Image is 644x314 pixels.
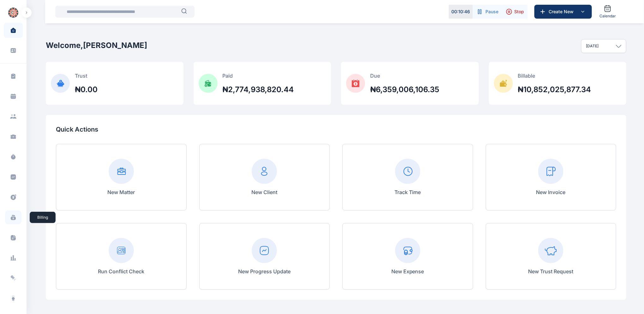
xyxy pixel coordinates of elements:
[473,5,502,19] button: Pause
[452,9,470,15] p: 00 : 10 : 46
[546,9,579,15] span: Create New
[599,14,616,19] span: Calendar
[107,188,135,196] p: New Matter
[391,268,424,275] p: New Expense
[518,72,591,80] p: Billable
[394,188,421,196] p: Track Time
[370,72,439,80] p: Due
[528,268,574,275] p: New Trust Request
[223,72,294,80] p: Paid
[534,5,592,19] button: Create New
[502,5,528,19] button: Stop
[536,188,566,196] p: New Invoice
[518,85,591,95] h2: ₦10,852,025,877.34
[370,85,439,95] h2: ₦6,359,006,106.35
[238,268,291,275] p: New Progress Update
[46,40,147,50] h2: Welcome, [PERSON_NAME]
[56,125,616,134] p: Quick Actions
[597,2,618,21] a: Calendar
[586,44,599,49] p: [DATE]
[251,188,277,196] p: New Client
[223,85,294,95] h2: ₦2,774,938,820.44
[75,72,98,80] p: Trust
[485,9,498,15] span: Pause
[75,85,98,95] h2: ₦0.00
[98,268,144,275] p: Run Conflict Check
[514,9,524,15] span: Stop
